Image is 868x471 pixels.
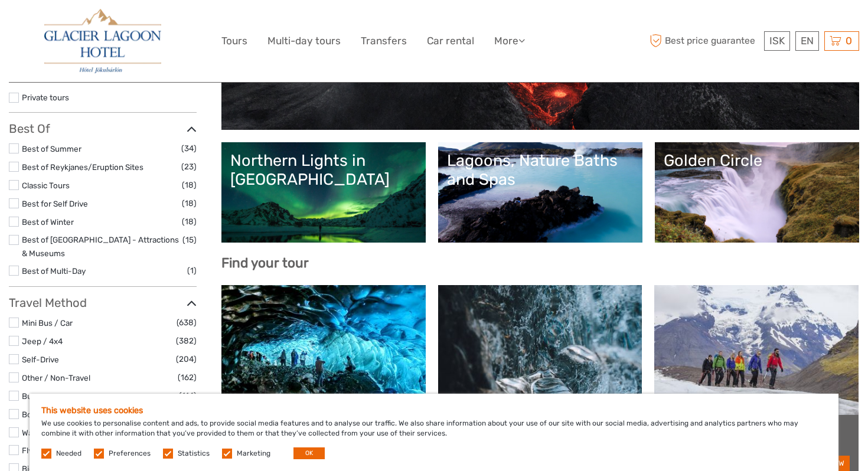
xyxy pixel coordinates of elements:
[494,32,525,50] a: More
[230,151,417,234] a: Northern Lights in [GEOGRAPHIC_DATA]
[22,199,88,208] a: Best for Self Drive
[22,235,179,258] a: Best of [GEOGRAPHIC_DATA] - Attractions & Museums
[9,122,197,136] h3: Best Of
[795,31,819,51] div: EN
[22,318,73,328] a: Mini Bus / Car
[22,410,39,419] a: Boat
[221,32,247,50] a: Tours
[109,449,151,459] label: Preferences
[182,197,197,210] span: (18)
[22,355,59,364] a: Self-Drive
[664,151,850,234] a: Golden Circle
[30,394,838,471] div: We use cookies to personalise content and ads, to provide social media features and to analyse ou...
[22,93,69,102] a: Private tours
[267,32,341,50] a: Multi-day tours
[22,428,50,437] a: Walking
[22,217,74,227] a: Best of Winter
[844,35,854,47] span: 0
[361,32,407,50] a: Transfers
[293,447,325,459] button: OK
[177,316,197,329] span: (638)
[9,296,197,310] h3: Travel Method
[237,449,270,459] label: Marketing
[22,144,81,153] a: Best of Summer
[176,334,197,348] span: (382)
[664,151,850,170] div: Golden Circle
[22,181,70,190] a: Classic Tours
[22,391,36,401] a: Bus
[56,449,81,459] label: Needed
[22,162,143,172] a: Best of Reykjanes/Eruption Sites
[44,9,161,73] img: 2790-86ba44ba-e5e5-4a53-8ab7-28051417b7bc_logo_big.jpg
[176,352,197,366] span: (204)
[647,31,761,51] span: Best price guarantee
[22,336,63,346] a: Jeep / 4x4
[181,142,197,155] span: (34)
[22,266,86,276] a: Best of Multi-Day
[187,264,197,277] span: (1)
[230,151,417,189] div: Northern Lights in [GEOGRAPHIC_DATA]
[22,373,90,382] a: Other / Non-Travel
[427,32,474,50] a: Car rental
[22,446,44,455] a: Flying
[178,371,197,384] span: (162)
[221,255,309,271] b: Find your tour
[447,151,634,234] a: Lagoons, Nature Baths and Spas
[182,178,197,192] span: (18)
[182,233,197,247] span: (15)
[41,405,827,416] h5: This website uses cookies
[182,215,197,228] span: (18)
[181,160,197,174] span: (23)
[179,389,197,403] span: (114)
[178,449,210,459] label: Statistics
[447,151,634,189] div: Lagoons, Nature Baths and Spas
[769,35,785,47] span: ISK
